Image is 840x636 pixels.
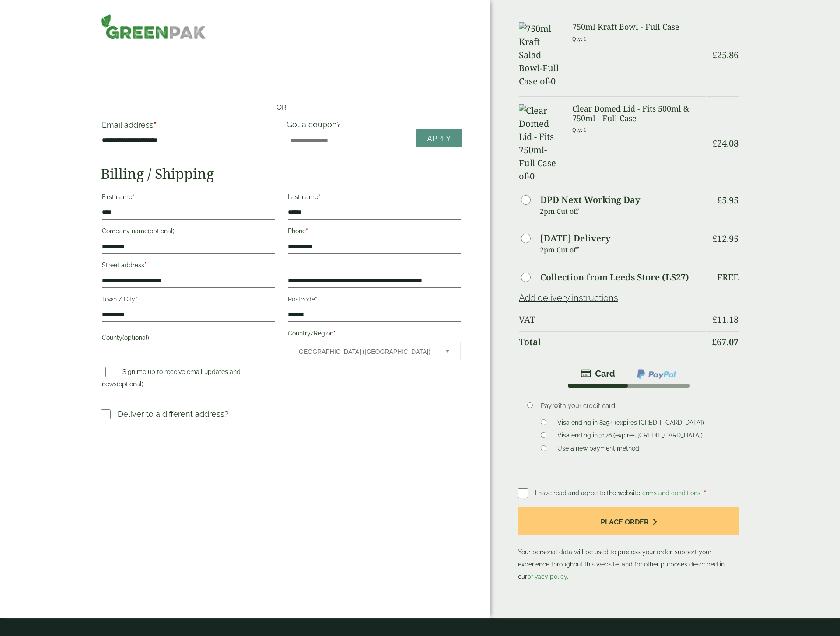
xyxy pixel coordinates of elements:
[541,401,726,411] p: Pay with your credit card.
[101,14,206,39] img: GreenPak Supplies
[288,327,461,342] label: Country/Region
[572,126,587,133] small: Qty: 1
[712,137,738,149] bdi: 24.08
[288,293,461,308] label: Postcode
[712,336,717,348] span: £
[122,334,149,341] span: (optional)
[717,272,738,283] p: Free
[519,104,562,183] img: Clear Domed Lid - Fits 750ml-Full Case of-0
[288,342,461,360] span: Country/Region
[554,432,706,441] label: Visa ending in 3176 (expires [CREDIT_CARD_DATA])
[427,134,451,143] span: Apply
[288,191,461,206] label: Last name
[519,331,706,353] th: Total
[102,259,275,274] label: Street address
[712,233,738,245] bdi: 12.95
[297,342,434,361] span: United Kingdom (UK)
[717,194,722,206] span: £
[704,489,706,496] abbr: required
[572,35,587,42] small: Qty: 1
[518,507,739,583] p: Your personal data will be used to process your order, support your experience throughout this we...
[540,196,640,204] label: DPD Next Working Day
[144,262,147,269] abbr: required
[102,191,275,206] label: First name
[117,381,143,388] span: (optional)
[101,74,462,92] iframe: Secure payment button frame
[333,330,336,337] abbr: required
[712,49,738,61] bdi: 25.86
[105,367,115,377] input: Sign me up to receive email updates and news(optional)
[148,227,175,234] span: (optional)
[636,368,677,380] img: ppcp-gateway.png
[712,336,738,348] bdi: 67.07
[101,102,462,113] p: — OR —
[527,573,567,580] a: privacy policy
[712,314,738,325] bdi: 11.18
[135,296,137,303] abbr: required
[118,408,228,420] p: Deliver to a different address?
[519,22,562,88] img: 750ml Kraft Salad Bowl-Full Case of-0
[315,296,317,303] abbr: required
[717,194,738,206] bdi: 5.95
[554,445,643,454] label: Use a new payment method
[102,332,275,346] label: County
[102,121,275,133] label: Email address
[572,104,706,123] h3: Clear Domed Lid - Fits 500ml & 750ml - Full Case
[535,489,702,496] span: I have read and agree to the website
[306,227,308,234] abbr: required
[288,225,461,240] label: Phone
[287,120,344,133] label: Got a coupon?
[318,193,320,200] abbr: required
[640,489,700,496] a: terms and conditions
[540,243,706,256] p: 2pm Cut off
[102,293,275,308] label: Town / City
[540,205,706,218] p: 2pm Cut off
[572,22,706,32] h3: 750ml Kraft Bowl - Full Case
[712,49,717,61] span: £
[101,165,462,182] h2: Billing / Shipping
[132,193,134,200] abbr: required
[712,137,717,149] span: £
[540,234,610,243] label: [DATE] Delivery
[102,225,275,240] label: Company name
[581,368,615,379] img: stripe.png
[554,419,707,429] label: Visa ending in 8254 (expires [CREDIT_CARD_DATA])
[540,273,689,282] label: Collection from Leeds Store (LS27)
[519,309,706,330] th: VAT
[416,129,462,148] a: Apply
[518,507,739,535] button: Place order
[154,120,156,129] abbr: required
[519,293,618,303] a: Add delivery instructions
[102,368,241,390] label: Sign me up to receive email updates and news
[712,233,717,245] span: £
[712,314,717,325] span: £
